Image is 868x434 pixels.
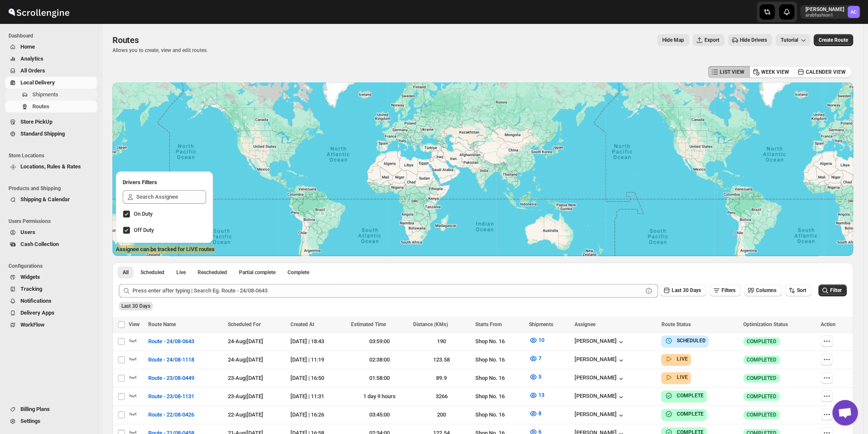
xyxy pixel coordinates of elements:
button: Users [5,226,97,238]
button: Sort [785,284,811,296]
span: Route - 24/08-1118 [148,356,194,364]
div: Shop No. 16 [475,392,524,401]
div: [DATE] | 18:43 [290,337,345,346]
div: 200 [413,411,470,419]
button: [PERSON_NAME] [575,374,625,383]
span: Delivery Apps [20,310,55,316]
span: Configurations [9,263,98,269]
span: 10 [538,337,544,343]
button: LIVE [664,355,687,363]
button: Hide Drivers [728,34,772,46]
span: 22-Aug | [DATE] [228,411,263,418]
button: User menu [800,5,860,19]
span: Rescheduled [198,269,227,276]
span: 23-Aug | [DATE] [228,375,263,381]
span: Users Permissions [9,218,98,225]
button: WorkFlow [5,319,97,331]
button: Route - 24/08-1118 [143,353,199,367]
button: Route - 24/08-0643 [143,335,199,348]
span: Route - 24/08-0643 [148,337,194,346]
button: Export [693,34,724,46]
div: [PERSON_NAME] [575,338,625,346]
span: Tutorial [781,37,798,43]
b: LIVE [676,374,687,380]
div: Shop No. 16 [475,374,524,382]
span: Off Duty [134,227,154,233]
button: All routes [118,266,134,278]
div: 123.58 [413,356,470,364]
span: Columns [756,287,776,293]
span: Cash Collection [20,241,59,247]
button: Billing Plans [5,403,97,415]
span: 13 [538,392,544,398]
span: Optimization Status [743,321,788,327]
span: CALENDER VIEW [806,69,846,75]
b: LIVE [676,356,687,362]
button: CALENDER VIEW [794,66,851,78]
div: [DATE] | 11:31 [290,392,345,401]
b: COMPLETE [676,393,703,399]
button: Widgets [5,271,97,283]
button: Analytics [5,53,97,65]
div: 190 [413,337,470,346]
span: Store PickUp [20,119,52,125]
span: All [123,269,129,276]
button: Cash Collection [5,238,97,250]
span: Tracking [20,286,42,292]
button: WEEK VIEW [749,66,794,78]
button: Delivery Apps [5,307,97,319]
span: Settings [20,418,40,424]
button: [PERSON_NAME] [575,356,625,365]
button: Create Route [813,34,853,46]
button: SCHEDULED [664,336,705,345]
span: Distance (KMs) [413,321,448,327]
span: COMPLETED [747,411,776,418]
div: Shop No. 16 [475,356,524,364]
button: Tracking [5,283,97,295]
button: Columns [744,284,782,296]
span: Assignee [575,321,595,327]
span: COMPLETED [747,375,776,382]
span: Created At [290,321,314,327]
span: Dashboard [9,32,98,39]
span: Route Name [148,321,176,327]
span: Widgets [20,274,40,280]
div: 1 day 9 hours [351,392,408,401]
button: Last 30 Days [660,284,706,296]
span: Filters [721,287,736,293]
text: AC [851,9,857,15]
span: Routes [32,103,49,110]
button: Filters [710,284,741,296]
b: COMPLETE [676,411,703,417]
span: 5 [538,373,541,380]
button: COMPLETE [664,410,703,418]
h2: Drivers Filters [123,178,206,187]
span: View [129,321,140,327]
span: Users [20,229,35,235]
button: [PERSON_NAME] [575,393,625,401]
span: Home [20,43,35,50]
span: Scheduled [141,269,164,276]
button: Notifications [5,295,97,307]
span: Standard Shipping [20,130,65,137]
div: Shop No. 16 [475,337,524,346]
b: SCHEDULED [676,338,705,344]
button: LIST VIEW [708,66,750,78]
button: [PERSON_NAME] [575,411,625,420]
button: Shipping & Calendar [5,194,97,205]
span: Locations, Rules & Rates [20,163,81,170]
span: Route - 22/08-0426 [148,411,194,419]
div: 01:58:00 [351,374,408,382]
span: Action [821,321,836,327]
span: Partial complete [239,269,276,276]
p: arabfashion1 [805,13,844,18]
span: COMPLETED [747,338,776,345]
button: Settings [5,415,97,427]
span: Store Locations [9,152,98,159]
button: 10 [524,333,549,347]
div: [DATE] | 11:19 [290,356,345,364]
button: COMPLETE [664,391,703,400]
